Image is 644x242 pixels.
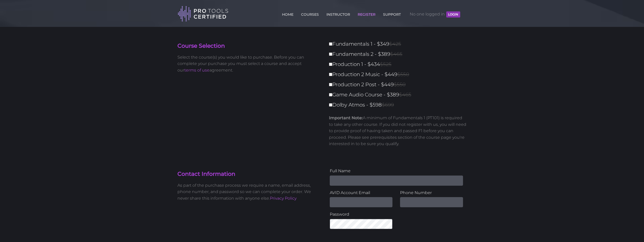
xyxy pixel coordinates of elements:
[329,83,332,86] input: Production 2 Post - $449$550
[329,60,470,69] label: Production 1 - $434
[329,93,332,96] input: Game Audio Course - $389$465
[397,71,409,77] span: $550
[177,170,318,178] h4: Contact Information
[394,81,406,88] span: $550
[300,9,320,18] a: COURSES
[329,103,332,107] input: Dolby Atmos - $598$699
[329,73,332,76] input: Production 2 Music - $449$550
[380,61,391,67] span: $525
[329,53,332,56] input: Fundamentals 2 - $389$465
[177,42,318,50] h4: Course Selection
[330,211,393,218] label: Password
[184,68,209,73] a: terms of use
[178,6,228,22] img: Pro Tools Certified Logo
[329,100,470,109] label: Dolby Atmos - $598
[389,41,401,47] span: $425
[329,80,470,89] label: Production 2 Post - $449
[270,196,296,201] a: Privacy Policy
[410,7,460,22] span: No one logged in
[329,90,470,99] label: Game Audio Course - $389
[330,168,463,174] label: Full Name
[329,42,332,46] input: Fundamentals 1 - $349$425
[281,9,295,18] a: HOME
[330,189,393,196] label: AVID Account Email
[356,9,377,18] a: REGISTER
[329,115,467,147] p: A minimum of Fundamentals 1 (PT101) is required to take any other course. If you did not register...
[400,189,463,196] label: Phone Number
[390,51,402,57] span: $465
[399,92,411,98] span: $465
[329,70,470,79] label: Production 2 Music - $449
[329,63,332,66] input: Production 1 - $434$525
[177,182,318,202] p: As part of the purchase process we require a name, email address, phone number, and password so w...
[325,9,351,18] a: INSTRUCTOR
[382,9,402,18] a: SUPPORT
[329,40,470,48] label: Fundamentals 1 - $349
[382,102,394,108] span: $699
[446,11,460,18] button: LOGIN
[177,54,318,74] p: Select the course(s) you would like to purchase. Before you can complete your purchase you must s...
[329,50,470,59] label: Fundamentals 2 - $389
[329,115,363,120] strong: Important Note:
